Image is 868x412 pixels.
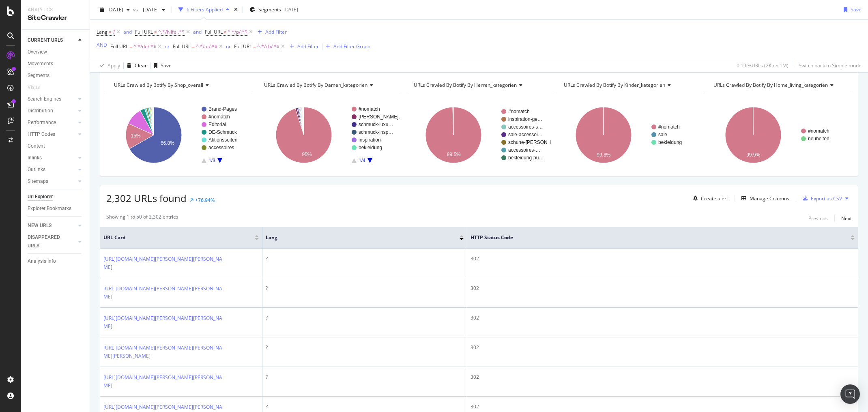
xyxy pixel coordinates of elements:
span: = [109,28,112,35]
a: Url Explorer [28,193,84,201]
a: Visits [28,83,48,92]
button: AND [97,41,107,49]
div: Create alert [701,195,728,202]
button: Previous [808,213,828,223]
text: 99.5% [447,152,461,157]
div: Open Intercom Messenger [840,384,860,404]
span: HTTP Status Code [471,234,838,241]
button: or [165,43,170,50]
text: 99.9% [747,152,761,158]
span: ≠ [224,28,227,35]
a: DISAPPEARED URLS [28,233,76,250]
span: Segments [258,6,281,13]
a: Movements [28,60,84,68]
a: [URL][DOMAIN_NAME][PERSON_NAME][PERSON_NAME] [103,373,223,390]
a: Sitemaps [28,177,76,186]
span: ? [113,26,115,38]
text: Editorial [208,122,226,127]
div: or [226,43,231,50]
div: Add Filter [265,28,287,35]
a: [URL][DOMAIN_NAME][PERSON_NAME][PERSON_NAME] [103,285,223,301]
div: [DATE] [284,6,298,13]
svg: A chart. [706,100,851,170]
div: Next [841,215,852,222]
div: Search Engines [28,95,61,103]
button: or [226,43,231,50]
button: Add Filter [286,42,319,51]
text: Aktionsseiten [208,137,237,143]
text: inspiration [359,137,381,143]
h4: URLs Crawled By Botify By herren_kategorien [412,79,545,92]
div: 302 [471,403,855,410]
div: Export as CSV [811,195,842,202]
text: inspiration-ge… [508,116,542,122]
div: Analytics [28,6,83,13]
div: Inlinks [28,154,42,162]
text: bekleidung [359,145,382,150]
text: sale [658,132,667,137]
svg: A chart. [106,100,251,170]
h4: URLs Crawled By Botify By home_living_kategorien [712,79,844,92]
a: [URL][DOMAIN_NAME][PERSON_NAME][PERSON_NAME] [103,255,223,271]
a: Outlinks [28,165,76,174]
div: Apply [107,62,120,69]
div: Previous [808,215,828,222]
text: 1/3 [208,158,215,163]
div: CURRENT URLS [28,36,63,45]
div: SiteCrawler [28,13,83,23]
div: 0.19 % URLs ( 2K on 1M ) [737,62,789,69]
a: Search Engines [28,95,76,103]
button: Segments[DATE] [246,3,301,16]
div: Overview [28,48,47,56]
span: 2,302 URLs found [106,191,187,205]
div: Add Filter Group [333,43,370,50]
div: A chart. [406,100,551,170]
button: Apply [97,59,120,72]
div: Manage Columns [750,195,789,202]
span: Full URL [205,28,223,35]
svg: A chart. [556,100,701,170]
div: ? [266,403,464,410]
div: DISAPPEARED URLS [28,233,69,250]
text: 95% [302,152,312,157]
text: [PERSON_NAME]… [359,114,404,120]
span: URLs Crawled By Botify By kinder_kategorien [564,82,665,88]
div: Sitemaps [28,177,48,186]
text: #nomatch [508,109,530,114]
span: ^.*/hilfe..*$ [158,26,185,38]
div: Visits [28,83,40,92]
text: #nomatch [658,124,680,130]
span: = [192,43,195,50]
div: Outlinks [28,165,45,174]
text: schuhe-[PERSON_NAME]… [508,139,570,145]
div: or [165,43,170,50]
h4: URLs Crawled By Botify By damen_kategorien [262,79,395,92]
button: Save [840,3,862,16]
text: 99.8% [597,152,610,158]
text: Brand-Pages [208,106,237,112]
h4: URLs Crawled By Botify By shop_overall [112,79,245,92]
div: and [123,28,132,35]
text: 15% [131,133,141,139]
span: URLs Crawled By Botify By home_living_kategorien [713,82,828,88]
div: 302 [471,344,855,351]
span: URLs Crawled By Botify By shop_overall [114,82,203,88]
a: CURRENT URLS [28,36,76,45]
button: Export as CSV [799,192,842,205]
span: Full URL [173,43,191,50]
a: [URL][DOMAIN_NAME][PERSON_NAME][PERSON_NAME][PERSON_NAME] [103,344,223,360]
div: Content [28,142,45,150]
a: Inlinks [28,154,76,162]
span: vs [133,6,140,13]
span: Lang [266,234,447,241]
text: schmuck-insp… [359,129,393,135]
div: Add Filter [297,43,319,50]
div: HTTP Codes [28,130,55,139]
button: Create alert [690,192,728,205]
text: accessoires [208,145,234,150]
span: ^.*/ch/.*$ [257,41,279,52]
svg: A chart. [256,100,401,170]
span: = [253,43,256,50]
span: Full URL [110,43,128,50]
